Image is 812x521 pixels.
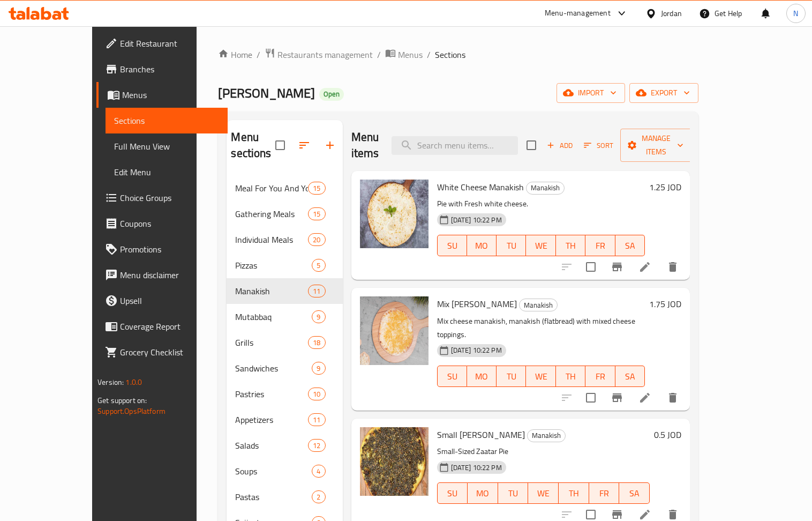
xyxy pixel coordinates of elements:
[218,81,315,105] span: [PERSON_NAME]
[122,88,219,101] span: Menus
[114,114,219,127] span: Sections
[557,83,625,103] button: import
[543,137,577,154] span: Add item
[309,183,325,193] span: 15
[545,7,611,20] div: Menu-management
[437,445,650,458] p: Small-Sized Zaatar Pie
[218,48,252,61] a: Home
[584,139,613,152] span: Sort
[265,48,373,62] a: Restaurants management
[468,482,498,504] button: MO
[106,159,228,185] a: Edit Menu
[106,108,228,133] a: Sections
[218,48,698,62] nav: breadcrumb
[227,433,342,458] div: Salads12
[96,211,228,236] a: Coupons
[581,137,616,154] button: Sort
[527,182,564,194] span: Manakish
[437,427,525,443] span: Small [PERSON_NAME]
[447,463,506,473] span: [DATE] 10:22 PM
[120,346,219,359] span: Grocery Checklist
[526,235,555,256] button: WE
[520,134,543,157] span: Select section
[565,86,616,100] span: import
[472,486,494,501] span: MO
[532,486,554,501] span: WE
[360,427,428,496] img: Small Zaatar Manakish
[437,296,517,312] span: Mix [PERSON_NAME]
[526,182,565,195] div: Manakish
[257,48,260,61] li: /
[437,197,645,211] p: Pie with Fresh white cheese.
[96,82,228,108] a: Menus
[235,182,308,195] span: Meal For You And Your Friend
[308,207,325,220] div: items
[392,136,518,155] input: search
[235,362,312,375] span: Sandwiches
[437,366,467,387] button: SU
[114,166,219,178] span: Edit Menu
[528,482,559,504] button: WE
[593,486,615,501] span: FR
[502,486,524,501] span: TU
[291,132,317,158] span: Sort sections
[437,179,524,195] span: White Cheese Manakish
[620,129,692,162] button: Manage items
[308,233,325,246] div: items
[559,482,589,504] button: TH
[227,330,342,355] div: Grills18
[235,336,308,349] div: Grills
[235,439,308,452] span: Salads
[96,288,228,314] a: Upsell
[580,386,602,409] span: Select to update
[585,235,615,256] button: FR
[227,484,342,510] div: Pastas2
[227,278,342,304] div: Manakish11
[528,429,565,442] span: Manakish
[120,320,219,333] span: Coverage Report
[235,490,312,503] span: Pastas
[556,235,585,256] button: TH
[497,366,526,387] button: TU
[308,285,325,297] div: items
[308,336,325,349] div: items
[660,385,686,411] button: delete
[96,314,228,339] a: Coverage Report
[437,482,468,504] button: SU
[235,233,308,246] div: Individual Meals
[312,363,325,374] span: 9
[619,482,650,504] button: SA
[235,285,308,297] div: Manakish
[498,482,529,504] button: TU
[96,262,228,288] a: Menu disclaimer
[227,407,342,433] div: Appetizers11
[96,31,228,56] a: Edit Restaurant
[235,465,312,478] div: Soups
[590,369,611,384] span: FR
[467,235,497,256] button: MO
[227,304,342,330] div: Mutabbaq9
[308,439,325,452] div: items
[235,207,308,220] span: Gathering Meals
[471,238,492,254] span: MO
[235,259,312,272] div: Pizzas
[120,37,219,50] span: Edit Restaurant
[309,389,325,399] span: 10
[317,132,343,158] button: Add section
[312,466,325,477] span: 4
[660,254,686,280] button: delete
[227,201,342,227] div: Gathering Meals15
[227,252,342,278] div: Pizzas5
[556,366,585,387] button: TH
[360,296,428,365] img: Mix Cheese Manakish
[312,490,325,503] div: items
[447,345,506,355] span: [DATE] 10:22 PM
[309,338,325,348] span: 18
[638,391,651,404] a: Edit menu item
[638,508,651,521] a: Edit menu item
[235,310,312,323] div: Mutabbaq
[580,256,602,278] span: Select to update
[623,486,645,501] span: SA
